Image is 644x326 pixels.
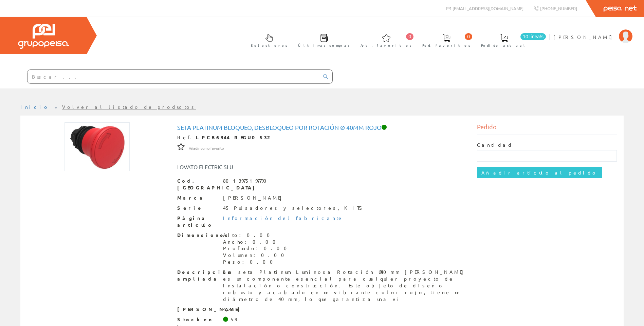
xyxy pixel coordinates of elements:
[18,24,69,49] img: Grupo Peisa
[223,195,285,201] div: [PERSON_NAME]
[177,269,218,282] span: Descripción ampliada
[298,42,350,49] span: Últimas compras
[223,269,467,303] div: La seta Platinum Luminosa Rotación Ø40mm [PERSON_NAME] es un componente esencial para cualquier p...
[474,28,548,52] a: 10 línea/s Pedido actual
[62,104,196,110] a: Volver al listado de productos
[196,134,269,140] strong: LPCB6344 REGU0532
[406,33,413,40] span: 0
[177,306,218,313] span: [PERSON_NAME]
[477,167,602,178] input: Añadir artículo al pedido
[223,306,240,313] div: 4,23 €
[177,124,467,131] h1: Seta Platinum bloqueo, desbloqueo por rotación Ø 40mm Rojo
[189,145,224,151] a: Añadir como favorito
[223,259,291,265] div: Peso: 0.00
[189,146,224,151] span: Añadir como favorito
[244,28,291,52] a: Selectores
[177,232,218,239] span: Dimensiones
[553,34,615,40] span: [PERSON_NAME]
[177,205,218,211] span: Serie
[20,104,49,110] a: Inicio
[223,232,291,239] div: Alto: 0.00
[223,245,291,252] div: Profundo: 0.00
[223,239,291,245] div: Ancho: 0.00
[65,122,130,171] img: Foto artículo Seta Platinum bloqueo, desbloqueo por rotación Ø 40mm Rojo (192x144.384)
[361,42,412,49] span: Art. favoritos
[223,252,291,259] div: Volumen: 0.00
[422,42,471,49] span: Ped. favoritos
[231,316,237,323] div: 59
[291,28,353,52] a: Últimas compras
[223,215,343,221] a: Información del fabricante
[27,70,319,83] input: Buscar ...
[465,33,472,40] span: 0
[540,5,577,11] span: [PHONE_NUMBER]
[477,142,513,148] label: Cantidad
[177,215,218,228] span: Página artículo
[172,163,347,171] div: LOVATO ELECTRIC SLU
[177,195,218,201] span: Marca
[223,178,271,184] div: 8013975197790
[453,5,523,11] span: [EMAIL_ADDRESS][DOMAIN_NAME]
[177,134,467,141] div: Ref.
[223,205,365,211] div: 45 Pulsadores y selectores, KITS
[553,28,632,35] a: [PERSON_NAME]
[177,178,218,191] span: Cod. [GEOGRAPHIC_DATA]
[251,42,288,49] span: Selectores
[477,122,617,135] div: Pedido
[481,42,527,49] span: Pedido actual
[520,33,546,40] span: 10 línea/s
